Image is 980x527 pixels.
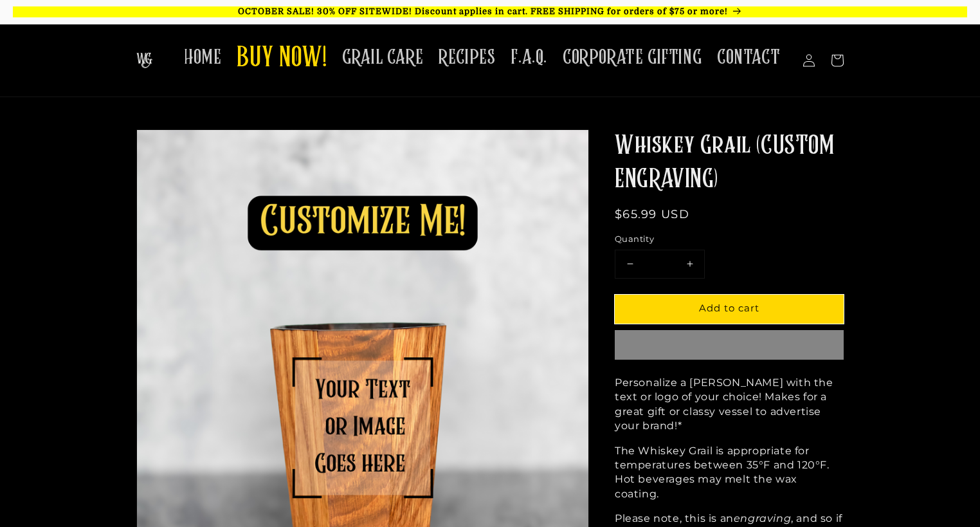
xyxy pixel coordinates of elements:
[334,37,431,78] a: GRAIL CARE
[13,6,967,17] p: OCTOBER SALE! 30% OFF SITEWIDE! Discount applies in cart. FREE SHIPPING for orders of $75 or more!
[615,129,844,196] h1: Whiskey Grail (CUSTOM ENGRAVING)
[503,37,555,78] a: F.A.Q.
[615,376,844,434] p: Personalize a [PERSON_NAME] with the text or logo of your choice! Makes for a great gift or class...
[555,37,709,78] a: CORPORATE GIFTING
[615,233,844,246] label: Quantity
[431,37,503,78] a: RECIPES
[717,45,780,70] span: CONTACT
[229,33,334,84] a: BUY NOW!
[439,45,495,70] span: RECIPES
[176,37,229,78] a: HOME
[734,512,791,524] em: engraving
[136,53,152,68] img: The Whiskey Grail
[511,45,547,70] span: F.A.Q.
[699,302,759,314] span: Add to cart
[237,41,327,77] span: BUY NOW!
[342,45,423,70] span: GRAIL CARE
[615,207,689,221] span: $65.99 USD
[615,445,830,500] span: The Whiskey Grail is appropriate for temperatures between 35°F and 120°F. Hot beverages may melt ...
[709,37,788,78] a: CONTACT
[184,45,221,70] span: HOME
[563,45,702,70] span: CORPORATE GIFTING
[615,295,844,324] button: Add to cart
